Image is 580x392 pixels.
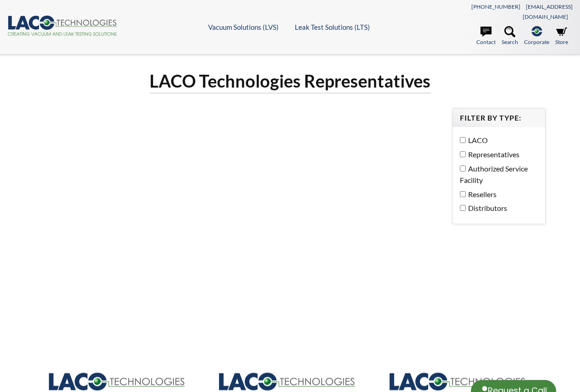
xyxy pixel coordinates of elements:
a: Contact [476,26,496,46]
label: Representatives [460,149,533,160]
label: Distributors [460,202,533,214]
input: Resellers [460,191,466,197]
a: Store [555,26,568,46]
span: Corporate [524,38,549,46]
img: Logo_LACO-TECH_hi-res.jpg [218,372,356,392]
a: Search [502,26,518,46]
a: [PHONE_NUMBER] [471,3,520,10]
h4: Filter by Type: [460,113,538,123]
label: Resellers [460,188,533,200]
a: [EMAIL_ADDRESS][DOMAIN_NAME] [523,3,573,20]
a: Vacuum Solutions (LVS) [208,23,279,31]
input: LACO [460,137,466,143]
h1: LACO Technologies Representatives [149,70,431,93]
label: LACO [460,134,533,146]
img: Logo_LACO-TECH_hi-res.jpg [48,372,186,392]
label: Authorized Service Facility [460,163,533,186]
input: Distributors [460,205,466,211]
a: Leak Test Solutions (LTS) [295,23,370,31]
input: Representatives [460,151,466,157]
img: Logo_LACO-TECH_hi-res.jpg [389,372,526,392]
input: Authorized Service Facility [460,166,466,171]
